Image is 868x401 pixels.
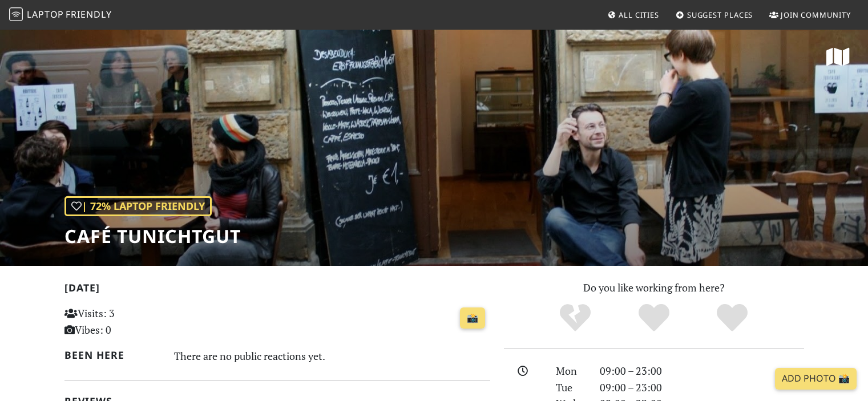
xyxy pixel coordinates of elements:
[64,225,241,247] h1: Café Tunichtgut
[671,5,758,25] a: Suggest Places
[775,368,857,390] a: Add Photo 📸
[64,305,197,338] p: Visits: 3 Vibes: 0
[174,347,490,365] div: There are no public reactions yet.
[9,7,23,21] img: LaptopFriendly
[593,379,811,396] div: 09:00 – 23:00
[549,379,592,396] div: Tue
[27,8,64,21] span: Laptop
[504,280,804,296] p: Do you like working from here?
[64,282,490,298] h2: [DATE]
[593,363,811,379] div: 09:00 – 23:00
[536,302,615,334] div: No
[66,8,111,21] span: Friendly
[765,5,855,25] a: Join Community
[9,5,112,25] a: LaptopFriendly LaptopFriendly
[603,5,664,25] a: All Cities
[615,302,693,334] div: Yes
[64,349,161,361] h2: Been here
[781,10,851,20] span: Join Community
[64,196,212,216] div: | 72% Laptop Friendly
[693,302,772,334] div: Definitely!
[619,10,659,20] span: All Cities
[687,10,753,20] span: Suggest Places
[549,363,592,379] div: Mon
[460,307,485,329] a: 📸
